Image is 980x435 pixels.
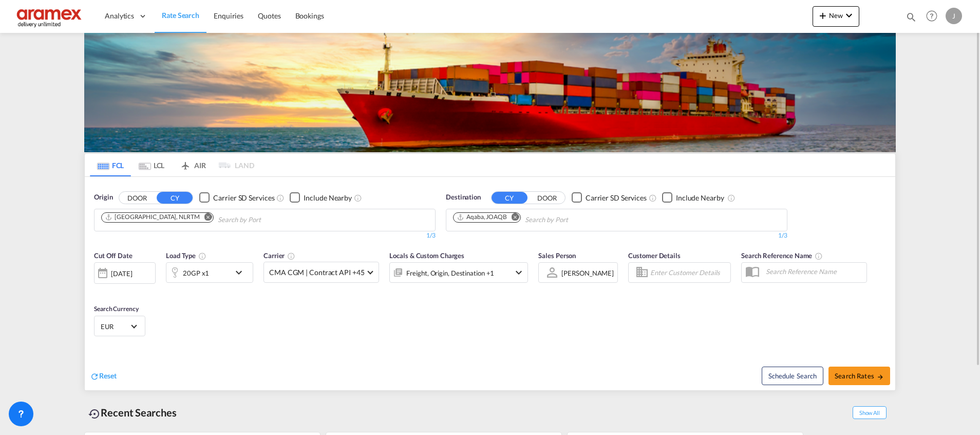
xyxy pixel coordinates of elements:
md-select: Select Currency: € EUREuro [100,319,140,334]
button: icon-plus 400-fgNewicon-chevron-down [813,6,859,27]
button: Remove [505,213,520,223]
md-checkbox: Checkbox No Ink [290,192,352,203]
div: Carrier SD Services [586,193,647,203]
span: Analytics [105,11,134,21]
div: Freight Origin Destination Factory Stuffing [406,266,494,280]
span: Destination [446,192,481,203]
button: DOOR [529,192,565,204]
span: Load Type [166,251,206,260]
div: 1/3 [94,231,436,240]
md-chips-wrap: Chips container. Use arrow keys to select chips. [100,209,319,228]
div: 20GP x1 [183,266,209,280]
md-icon: Unchecked: Search for CY (Container Yard) services for all selected carriers.Checked : Search for... [276,194,285,202]
div: Recent Searches [84,401,181,424]
md-icon: icon-chevron-down [843,9,855,22]
div: Rotterdam, NLRTM [105,213,200,222]
button: CY [492,192,527,204]
md-datepicker: Select [94,283,102,297]
md-chips-wrap: Chips container. Use arrow keys to select chips. [451,209,627,228]
span: Show All [853,406,887,419]
span: Reset [99,371,117,380]
div: [DATE] [94,262,156,284]
div: Press delete to remove this chip. [457,213,509,222]
md-icon: icon-chevron-down [233,266,250,279]
div: J [946,8,962,24]
span: EUR [101,322,129,331]
div: Include Nearby [304,193,352,203]
md-tab-item: LCL [131,154,172,176]
md-icon: icon-backup-restore [88,408,101,420]
md-select: Sales Person: Janice Camporaso [560,265,615,280]
input: Chips input. [525,212,623,228]
md-icon: Unchecked: Ignores neighbouring ports when fetching rates.Checked : Includes neighbouring ports w... [354,194,362,202]
span: Carrier [263,251,295,260]
md-icon: The selected Trucker/Carrierwill be displayed in the rate results If the rates are from another f... [287,252,295,260]
div: 1/3 [446,231,787,240]
span: Locals & Custom Charges [389,251,464,260]
md-icon: Your search will be saved by the below given name [815,252,823,260]
div: Help [923,7,946,26]
span: Cut Off Date [94,251,133,260]
div: icon-magnify [906,11,917,27]
span: CMA CGM | Contract API +45 [269,267,364,278]
span: New [817,11,855,20]
div: Press delete to remove this chip. [105,213,202,222]
div: Carrier SD Services [213,193,274,203]
md-tab-item: AIR [172,154,213,176]
input: Enter Customer Details [650,265,727,280]
img: LCL+%26+FCL+BACKGROUND.png [84,33,896,152]
span: Customer Details [628,251,680,260]
button: DOOR [119,192,155,204]
span: Origin [94,192,112,203]
div: icon-refreshReset [90,371,117,382]
md-icon: icon-refresh [90,372,99,381]
span: Search Reference Name [741,251,823,260]
md-icon: icon-airplane [179,159,192,167]
div: Freight Origin Destination Factory Stuffingicon-chevron-down [389,262,528,283]
button: Remove [198,213,213,223]
span: Search Currency [94,305,139,313]
md-icon: Unchecked: Search for CY (Container Yard) services for all selected carriers.Checked : Search for... [649,194,657,202]
div: 20GP x1icon-chevron-down [166,262,253,283]
span: Quotes [258,11,280,20]
span: Help [923,7,940,25]
div: Aqaba, JOAQB [457,213,507,222]
span: Bookings [295,11,324,20]
span: Rate Search [162,11,199,20]
md-icon: icon-information-outline [198,252,206,260]
md-icon: icon-chevron-down [513,266,525,279]
md-icon: icon-plus 400-fg [817,9,829,22]
span: Sales Person [538,251,576,260]
button: Search Ratesicon-arrow-right [828,367,890,385]
div: Include Nearby [676,193,724,203]
md-icon: icon-magnify [906,11,917,23]
span: Search Rates [835,372,884,380]
img: dca169e0c7e311edbe1137055cab269e.png [15,5,85,28]
span: Enquiries [214,11,243,20]
input: Search Reference Name [761,264,866,279]
input: Chips input. [218,212,315,228]
div: [PERSON_NAME] [561,269,614,277]
md-checkbox: Checkbox No Ink [572,192,647,203]
md-icon: icon-arrow-right [877,373,884,380]
button: CY [157,192,193,204]
md-tab-item: FCL [90,154,131,176]
div: OriginDOOR CY Checkbox No InkUnchecked: Search for CY (Container Yard) services for all selected ... [85,177,895,390]
md-icon: Unchecked: Ignores neighbouring ports when fetching rates.Checked : Includes neighbouring ports w... [727,194,736,202]
md-pagination-wrapper: Use the left and right arrow keys to navigate between tabs [90,154,254,176]
md-checkbox: Checkbox No Ink [199,192,274,203]
md-checkbox: Checkbox No Ink [662,192,724,203]
button: Note: By default Schedule search will only considerorigin ports, destination ports and cut off da... [762,367,823,385]
div: [DATE] [111,269,132,278]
